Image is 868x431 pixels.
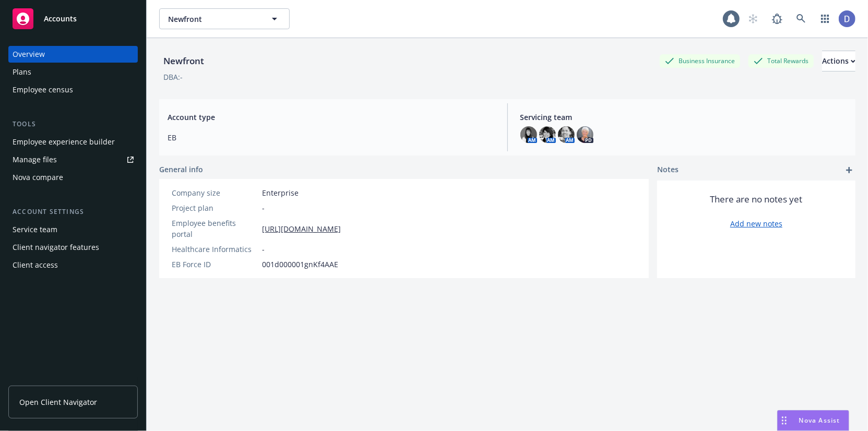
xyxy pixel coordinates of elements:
img: photo [558,126,575,143]
div: Business Insurance [660,54,740,67]
span: - [262,244,265,255]
div: Employee experience builder [13,134,115,150]
img: photo [577,126,593,143]
a: Switch app [815,8,836,29]
img: photo [539,126,556,143]
div: Tools [8,119,138,129]
div: Newfront [159,54,208,68]
div: Client navigator features [13,239,99,256]
img: photo [520,126,537,143]
a: Report a Bug [767,8,788,29]
span: Notes [657,164,679,176]
div: Nova compare [13,169,63,186]
span: General info [159,164,203,175]
div: Service team [13,221,57,238]
div: Healthcare Informatics [172,244,258,255]
a: Client navigator features [8,239,138,256]
button: Actions [822,51,855,71]
span: Account type [168,112,495,123]
a: Nova compare [8,169,138,186]
img: photo [839,10,855,27]
a: Employee experience builder [8,134,138,150]
button: Newfront [159,8,290,29]
a: Employee census [8,81,138,98]
a: Accounts [8,4,138,33]
span: Open Client Navigator [19,397,97,408]
a: [URL][DOMAIN_NAME] [262,223,341,234]
a: Manage files [8,151,138,168]
div: Company size [172,187,258,198]
span: 001d000001gnKf4AAE [262,259,338,270]
div: Manage files [13,151,57,168]
a: Client access [8,257,138,273]
span: Accounts [44,15,77,23]
span: Nova Assist [799,416,840,425]
a: Service team [8,221,138,238]
a: add [843,164,855,176]
button: Nova Assist [777,410,849,431]
div: DBA: - [163,71,183,82]
div: Overview [13,46,45,63]
div: Employee benefits portal [172,218,258,240]
span: Servicing team [520,112,848,123]
span: - [262,202,265,213]
div: Client access [13,257,58,273]
span: Newfront [168,14,258,25]
div: Employee census [13,81,73,98]
a: Overview [8,46,138,63]
div: Actions [822,51,855,71]
span: There are no notes yet [710,193,803,206]
a: Plans [8,64,138,80]
a: Start snowing [743,8,764,29]
span: Enterprise [262,187,299,198]
div: Drag to move [778,411,791,430]
div: EB Force ID [172,259,258,270]
div: Total Rewards [748,54,814,67]
div: Account settings [8,207,138,217]
span: EB [168,132,495,143]
div: Project plan [172,202,258,213]
a: Search [791,8,812,29]
div: Plans [13,64,31,80]
a: Add new notes [730,218,782,229]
